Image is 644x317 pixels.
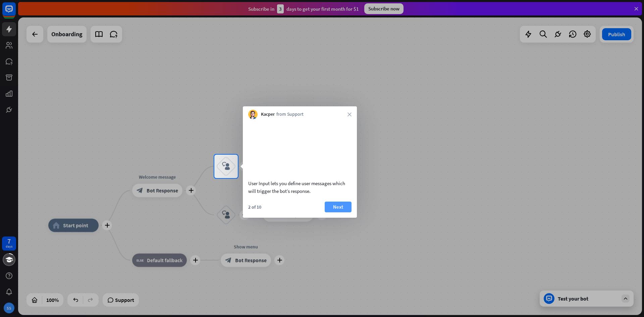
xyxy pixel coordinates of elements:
[5,3,25,23] button: Open LiveChat chat widget
[248,204,261,210] div: 2 of 10
[347,112,352,116] i: close
[261,111,275,118] span: Kacper
[325,202,352,212] button: Next
[248,179,352,195] div: User Input lets you define user messages which will trigger the bot’s response.
[276,111,304,118] span: from Support
[222,162,230,170] i: block_user_input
